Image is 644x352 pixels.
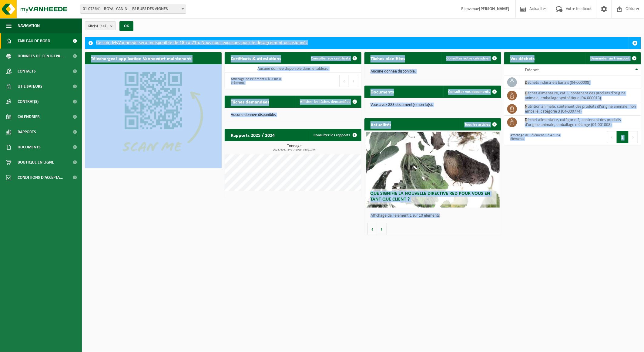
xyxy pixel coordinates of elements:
span: Consulter vos certificats [311,56,350,60]
h2: Tâches planifiées [364,52,411,64]
span: Déchet [525,68,539,73]
p: Aucune donnée disponible. [371,69,495,74]
button: Previous [339,75,349,87]
span: Que signifie la nouvelle directive RED pour vous en tant que client ? [371,191,491,202]
span: Documents [18,140,41,155]
span: 01-075641 - ROYAL CANIN - LES RUES DES VIGNES [80,5,186,14]
a: Consulter vos certificats [306,52,361,64]
a: Afficher les tâches demandées [295,96,361,108]
span: Contrat(s) [18,94,39,109]
button: Previous [607,131,617,143]
count: (4/4) [99,24,108,28]
span: 01-075641 - ROYAL CANIN - LES RUES DES VIGNES [80,5,186,13]
span: Demander un transport [590,56,630,60]
span: Contacts [18,64,36,79]
a: Consulter vos documents [443,86,501,98]
span: Boutique en ligne [18,155,54,170]
h3: Tonnage [228,144,361,151]
h2: Certificats & attestations [225,52,287,64]
td: déchets industriels banals (04-000008) [520,76,641,89]
h2: Rapports 2025 / 2024 [225,129,281,141]
a: Consulter votre calendrier [441,52,501,64]
button: Next [349,75,358,87]
a: Tous les articles [460,118,501,130]
h2: Documents [364,86,400,97]
span: Calendrier [18,109,40,124]
button: Volgende [377,223,387,235]
span: Consulter vos documents [448,90,490,94]
h2: Vos déchets [504,52,541,64]
div: Affichage de l'élément 1 à 4 sur 4 éléments [507,130,570,144]
div: Affichage de l'élément 0 à 0 sur 0 éléments [228,74,290,88]
img: Download de VHEPlus App [85,64,222,167]
a: Que signifie la nouvelle directive RED pour vous en tant que client ? [366,132,500,208]
strong: [PERSON_NAME] [479,7,509,11]
td: nutrition animale, contenant des produits dl'origine animale, non emballé, catégorie 3 (04-000774) [520,102,641,116]
span: Rapports [18,124,36,140]
a: Consulter les rapports [309,129,361,141]
span: Données de l'entrepr... [18,49,64,64]
span: Afficher les tâches demandées [300,100,350,104]
h2: Téléchargez l'application Vanheede+ maintenant! [85,52,199,64]
span: Consulter votre calendrier [446,56,490,60]
p: Aucune donnée disponible. [231,113,355,117]
p: Vous avez 883 document(s) non lu(s). [371,103,495,107]
span: Conditions d'accepta... [18,170,63,185]
td: déchet alimentaire, catégorie 2, contenant des produits d'origine animale, emballage mélangé (04-... [520,116,641,129]
button: 1 [617,131,629,143]
span: Tableau de bord [18,33,50,49]
span: Navigation [18,18,40,33]
span: Utilisateurs [18,79,42,94]
button: OK [119,21,133,31]
div: Ce soir, MyVanheede sera indisponible de 18h à 21h. Nous nous excusons pour le désagrément occasi... [96,37,629,49]
button: Site(s)(4/4) [85,21,116,30]
td: déchet alimentaire, cat 3, contenant des produits d'origine animale, emballage synthétique (04-00... [520,89,641,102]
td: Aucune donnée disponible dans le tableau [225,64,361,73]
button: Vorige [367,223,377,235]
h2: Actualités [364,118,397,130]
a: Demander un transport [585,52,640,64]
button: Next [629,131,638,143]
p: Affichage de l'élément 1 sur 10 éléments [371,214,498,218]
span: 2024: 6047,840 t - 2025: 3559,140 t [228,148,361,151]
span: Site(s) [88,22,108,31]
h2: Tâches demandées [225,96,275,107]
